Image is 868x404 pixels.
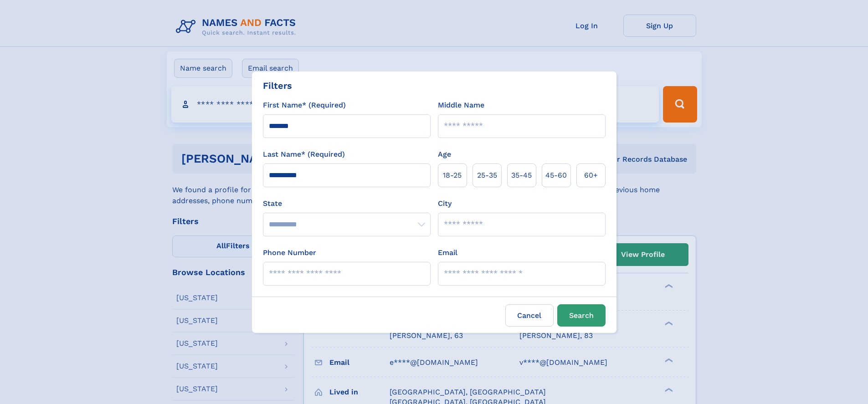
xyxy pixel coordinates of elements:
[443,170,462,181] span: 18‑25
[263,79,292,92] div: Filters
[545,170,567,181] span: 45‑60
[584,170,598,181] span: 60+
[438,198,452,209] label: City
[557,304,606,327] button: Search
[505,304,554,327] label: Cancel
[263,149,345,160] label: Last Name* (Required)
[263,247,316,258] label: Phone Number
[511,170,532,181] span: 35‑45
[263,100,346,111] label: First Name* (Required)
[438,100,484,111] label: Middle Name
[438,247,457,258] label: Email
[263,198,431,209] label: State
[477,170,497,181] span: 25‑35
[438,149,451,160] label: Age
